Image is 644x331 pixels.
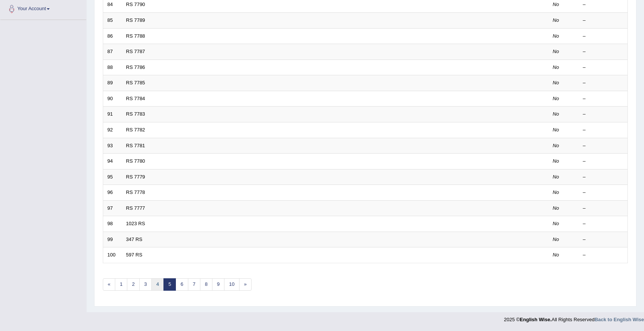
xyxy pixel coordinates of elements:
td: 100 [103,247,122,263]
em: No [553,33,559,39]
td: 91 [103,107,122,122]
td: 86 [103,28,122,44]
div: – [583,236,624,243]
em: No [553,96,559,101]
a: 10 [224,278,239,291]
a: RS 7784 [126,96,145,101]
em: No [553,189,559,195]
td: 90 [103,91,122,107]
em: No [553,80,559,85]
div: – [583,142,624,149]
a: RS 7790 [126,2,145,7]
div: – [583,205,624,212]
em: No [553,158,559,164]
div: – [583,158,624,165]
td: 92 [103,122,122,138]
td: 98 [103,216,122,232]
em: No [553,127,559,133]
em: No [553,174,559,180]
em: No [553,49,559,54]
a: RS 7779 [126,174,145,180]
td: 87 [103,44,122,60]
a: 9 [212,278,224,291]
td: 88 [103,59,122,75]
a: 597 RS [126,252,142,258]
a: 5 [163,278,176,291]
div: – [583,127,624,134]
a: RS 7780 [126,158,145,164]
td: 94 [103,154,122,169]
a: 7 [188,278,200,291]
em: No [553,64,559,70]
a: RS 7781 [126,143,145,148]
a: « [103,278,115,291]
em: No [553,236,559,242]
a: RS 7787 [126,49,145,54]
div: – [583,189,624,196]
a: RS 7788 [126,33,145,39]
a: RS 7785 [126,80,145,85]
em: No [553,252,559,258]
td: 95 [103,169,122,185]
em: No [553,111,559,117]
div: – [583,174,624,181]
em: No [553,221,559,226]
a: 1023 RS [126,221,145,226]
a: RS 7789 [126,17,145,23]
em: No [553,143,559,148]
a: RS 7777 [126,205,145,211]
td: 99 [103,232,122,247]
a: RS 7786 [126,64,145,70]
div: 2025 © All Rights Reserved [504,312,644,323]
div: – [583,95,624,102]
div: – [583,17,624,24]
div: – [583,252,624,259]
a: 8 [200,278,212,291]
td: 93 [103,138,122,154]
em: No [553,17,559,23]
div: – [583,48,624,55]
a: 347 RS [126,236,142,242]
div: – [583,64,624,71]
a: 1 [115,278,127,291]
div: – [583,111,624,118]
a: 2 [127,278,139,291]
a: 6 [175,278,188,291]
div: – [583,1,624,8]
a: 3 [139,278,152,291]
a: RS 7778 [126,189,145,195]
a: RS 7782 [126,127,145,133]
div: – [583,220,624,227]
em: No [553,2,559,7]
a: Back to English Wise [595,317,644,322]
em: No [553,205,559,211]
td: 96 [103,185,122,201]
a: 4 [151,278,164,291]
div: – [583,79,624,87]
a: RS 7783 [126,111,145,117]
td: 85 [103,13,122,29]
div: – [583,33,624,40]
td: 89 [103,75,122,91]
strong: English Wise. [520,317,551,322]
td: 97 [103,200,122,216]
a: » [239,278,252,291]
